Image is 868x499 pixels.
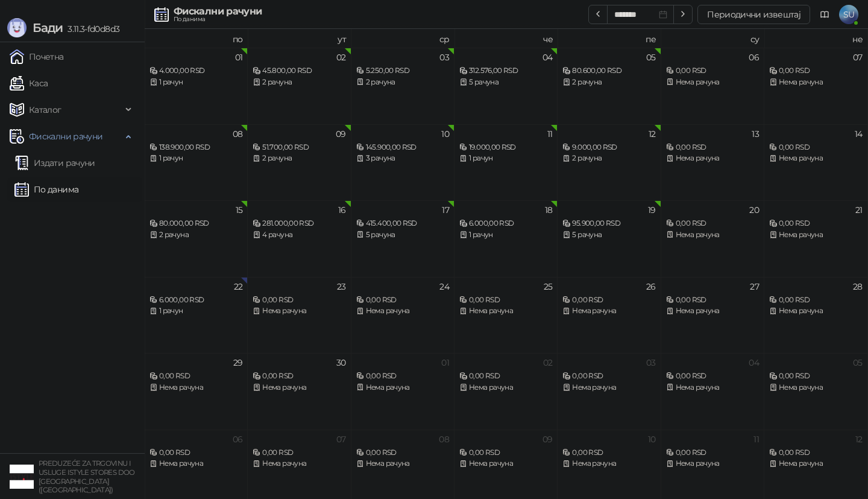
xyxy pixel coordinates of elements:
div: 1 рачун [459,153,552,164]
td: 2025-09-18 [454,200,558,277]
div: 10 [441,130,449,138]
td: 2025-09-23 [248,277,351,354]
div: 2 рачуна [562,77,655,88]
div: 5 рачуна [356,229,449,241]
td: 2025-09-03 [351,48,454,124]
td: 2025-09-22 [145,277,248,354]
div: 18 [545,206,553,214]
img: 64x64-companyLogo-77b92cf4-9946-4f36-9751-bf7bb5fd2c7d.png [10,465,34,489]
div: Нема рачуна [562,305,655,317]
div: 9.000,00 RSD [562,142,655,153]
span: 3.11.3-fd0d8d3 [63,24,119,34]
div: 22 [234,282,243,291]
td: 2025-10-01 [351,353,454,430]
div: 05 [853,358,863,367]
th: су [661,29,764,48]
div: 0,00 RSD [666,294,759,306]
td: 2025-09-17 [351,200,454,277]
div: 415.400,00 RSD [356,218,449,229]
div: Нема рачуна [666,77,759,88]
div: 15 [236,206,243,214]
div: 0,00 RSD [769,370,862,382]
div: Фискални рачуни [174,7,262,16]
div: 11 [753,435,759,443]
div: 281.000,00 RSD [253,218,345,229]
div: Нема рачуна [459,305,552,317]
div: 80.600,00 RSD [562,65,655,77]
div: 0,00 RSD [666,218,759,229]
img: Logo [7,18,27,37]
div: Нема рачуна [562,458,655,469]
td: 2025-10-02 [454,353,558,430]
div: 19.000,00 RSD [459,142,552,153]
td: 2025-09-02 [248,48,351,124]
div: 0,00 RSD [666,65,759,77]
div: 0,00 RSD [769,294,862,306]
div: Нема рачуна [356,382,449,393]
div: 14 [855,130,863,138]
td: 2025-09-11 [454,124,558,201]
div: Нема рачуна [253,305,345,317]
div: 27 [750,282,759,291]
div: 19 [648,206,656,214]
div: 03 [646,358,656,367]
div: 0,00 RSD [253,370,345,382]
td: 2025-09-28 [764,277,867,354]
div: 30 [336,358,346,367]
a: Каса [10,71,48,95]
div: 5.250,00 RSD [356,65,449,77]
div: 2 рачуна [356,77,449,88]
td: 2025-10-05 [764,353,867,430]
td: 2025-09-08 [145,124,248,201]
td: 2025-09-07 [764,48,867,124]
th: не [764,29,867,48]
div: 12 [649,130,656,138]
div: 02 [543,358,553,367]
div: Нема рачуна [253,458,345,469]
div: 26 [646,282,656,291]
div: 0,00 RSD [356,370,449,382]
div: 16 [338,206,346,214]
div: Нема рачуна [666,458,759,469]
div: Нема рачуна [459,382,552,393]
a: Документација [815,5,834,24]
div: 0,00 RSD [253,294,345,306]
div: 0,00 RSD [356,294,449,306]
div: 1 рачун [149,77,242,88]
div: 04 [542,53,553,62]
div: 3 рачуна [356,153,449,164]
div: Нема рачуна [459,458,552,469]
td: 2025-09-14 [764,124,867,201]
td: 2025-09-15 [145,200,248,277]
th: ут [248,29,351,48]
div: Нема рачуна [769,77,862,88]
div: 24 [439,282,449,291]
div: 0,00 RSD [356,447,449,459]
td: 2025-10-03 [558,353,661,430]
span: Фискални рачуни [29,124,102,148]
td: 2025-09-09 [248,124,351,201]
a: Почетна [10,45,64,69]
div: Нема рачуна [769,229,862,241]
div: 23 [337,282,346,291]
div: 05 [646,53,656,62]
div: По данима [174,16,262,22]
div: 28 [853,282,863,291]
td: 2025-09-12 [558,124,661,201]
td: 2025-09-13 [661,124,764,201]
td: 2025-09-10 [351,124,454,201]
td: 2025-10-04 [661,353,764,430]
div: Нема рачуна [769,153,862,164]
td: 2025-09-06 [661,48,764,124]
div: Нема рачуна [769,305,862,317]
div: 04 [749,358,759,367]
div: 02 [336,53,346,62]
span: Бади [33,21,63,35]
span: Каталог [29,98,61,122]
div: 5 рачуна [459,77,552,88]
div: 2 рачуна [149,229,242,241]
a: Издати рачуни [14,151,95,175]
td: 2025-09-29 [145,353,248,430]
div: 10 [648,435,656,443]
div: 09 [336,130,346,138]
